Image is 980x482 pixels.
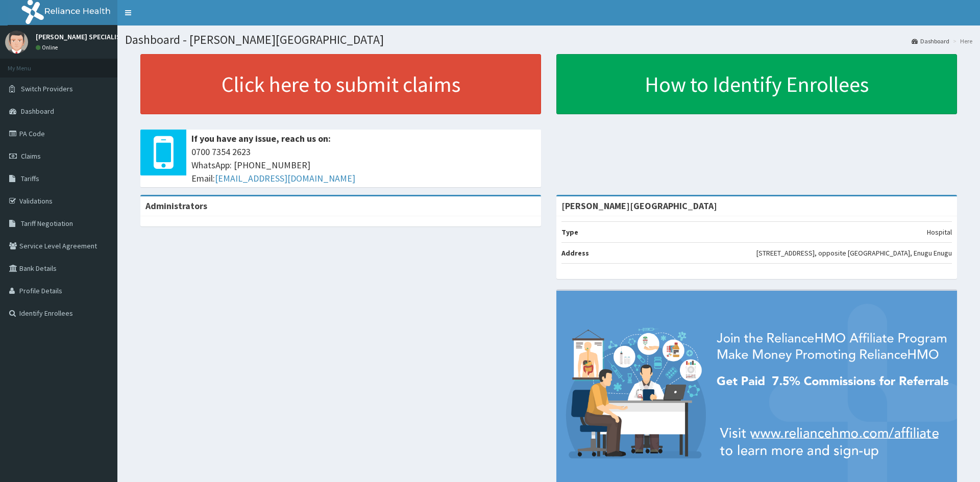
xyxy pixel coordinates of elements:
[556,54,957,114] a: How to Identify Enrollees
[145,200,207,212] b: Administrators
[5,31,28,54] img: User Image
[927,227,952,237] p: Hospital
[125,33,972,46] h1: Dashboard - [PERSON_NAME][GEOGRAPHIC_DATA]
[561,227,578,237] b: Type
[561,200,717,212] strong: [PERSON_NAME][GEOGRAPHIC_DATA]
[191,133,331,144] b: If you have any issue, reach us on:
[21,174,39,183] span: Tariffs
[561,248,589,258] b: Address
[950,37,972,45] li: Here
[912,37,949,45] a: Dashboard
[21,151,41,161] span: Claims
[140,54,541,114] a: Click here to submit claims
[21,219,73,228] span: Tariff Negotiation
[36,44,60,51] a: Online
[756,248,952,258] p: [STREET_ADDRESS], opposite [GEOGRAPHIC_DATA], Enugu Enugu
[21,84,73,93] span: Switch Providers
[191,145,536,185] span: 0700 7354 2623 WhatsApp: [PHONE_NUMBER] Email:
[36,33,158,40] p: [PERSON_NAME] SPECIALIST HOSPITAL
[215,172,355,184] a: [EMAIL_ADDRESS][DOMAIN_NAME]
[21,107,54,116] span: Dashboard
